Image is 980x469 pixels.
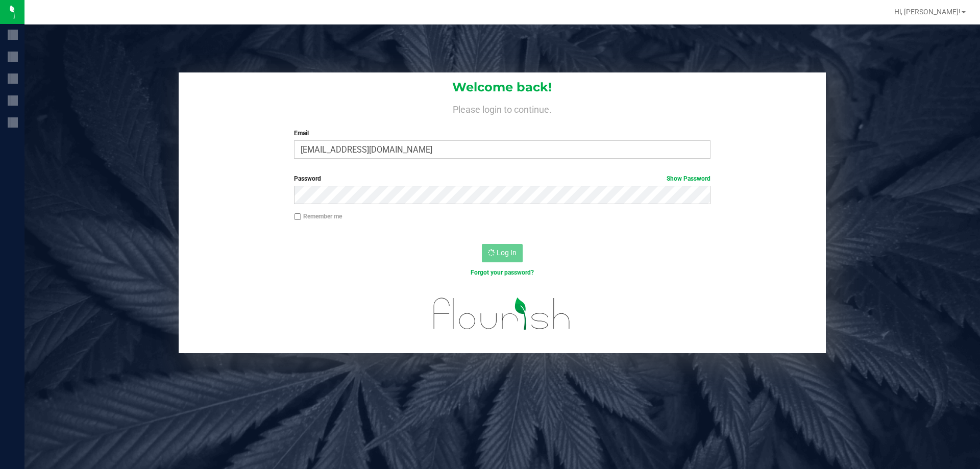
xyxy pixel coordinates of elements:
[179,102,826,114] h4: Please login to continue.
[421,288,583,340] img: flourish_logo.svg
[294,175,321,182] span: Password
[294,213,301,220] input: Remember me
[667,175,710,182] a: Show Password
[497,249,517,257] span: Log In
[294,129,710,138] label: Email
[179,81,826,94] h1: Welcome back!
[294,212,342,221] label: Remember me
[471,269,534,276] a: Forgot your password?
[482,244,523,262] button: Log In
[894,8,961,16] span: Hi, [PERSON_NAME]!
